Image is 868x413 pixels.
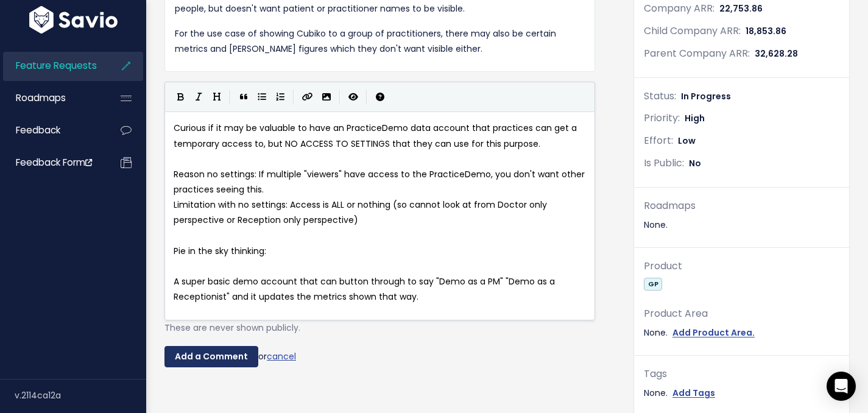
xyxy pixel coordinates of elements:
span: Status: [644,89,676,103]
img: logo-white.9d6f32f41409.svg [26,6,121,34]
i: | [366,90,367,105]
button: Toggle Preview [344,88,362,106]
span: Effort: [644,133,673,147]
div: Tags [644,365,839,383]
div: None. [644,217,839,233]
span: Is Public: [644,156,684,170]
i: | [293,90,294,105]
a: cancel [267,350,296,362]
div: or [164,346,595,368]
span: Company ARR: [644,1,715,15]
div: Product [644,258,839,275]
button: Numbered List [271,88,289,106]
a: Add Tags [672,386,715,401]
a: Feedback form [3,149,101,177]
span: Pie in the sky thinking: [174,245,266,257]
button: Heading [208,88,226,106]
span: 32,628.28 [755,48,798,60]
span: 18,853.86 [746,25,786,37]
span: Parent Company ARR: [644,46,750,60]
button: Italic [189,88,208,106]
p: For the use case of showing Cubiko to a group of practitioners, there may also be certain metrics... [175,26,585,57]
span: Reason no settings: If multiple "viewers" have access to the PracticeDemo, you don't want other p... [174,168,587,196]
span: Feedback [16,124,60,136]
span: A super basic demo account that can button through to say "Demo as a PM" "Demo as a Receptionist"... [174,275,557,303]
div: None. [644,386,839,401]
button: Bold [171,88,189,106]
a: Roadmaps [3,84,101,112]
button: Create Link [298,88,317,106]
i: | [230,90,231,105]
span: GP [644,278,662,291]
span: Feedback form [16,156,92,169]
div: None. [644,325,839,341]
a: Add Product Area. [672,325,755,341]
span: Priority: [644,111,680,125]
i: | [339,90,340,105]
span: Feature Requests [16,59,97,72]
span: Low [678,135,696,147]
span: Roadmaps [16,91,66,104]
span: In Progress [681,90,731,102]
input: Add a Comment [164,346,258,368]
span: Limitation with no settings: Access is ALL or nothing (so cannot look at from Doctor only perspec... [174,199,549,226]
button: Markdown Guide [371,88,389,106]
div: Open Intercom Messenger [827,372,856,401]
button: Generic List [253,88,271,106]
span: These are never shown publicly. [164,322,300,334]
div: Roadmaps [644,197,839,215]
span: 22,753.86 [719,2,763,15]
div: v.2114ca12a [15,379,146,411]
a: Feedback [3,116,101,144]
button: Import an image [317,88,336,106]
a: Feature Requests [3,52,101,80]
button: Quote [235,88,253,106]
span: No [689,157,701,169]
span: High [685,112,705,124]
span: Curious if it may be valuable to have an PracticeDemo data account that practices can get a tempo... [174,122,579,149]
div: Product Area [644,305,839,323]
span: Child Company ARR: [644,24,741,38]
